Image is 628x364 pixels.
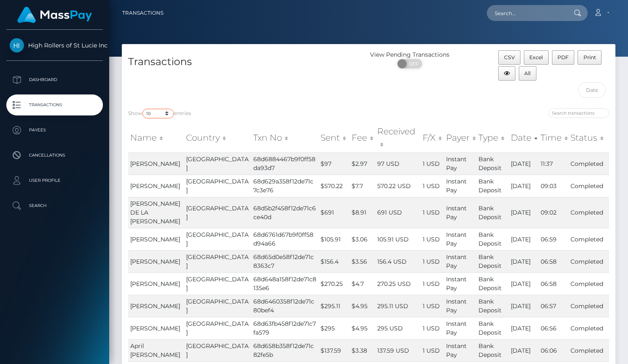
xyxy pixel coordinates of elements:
[504,54,515,60] span: CSV
[509,250,539,272] td: [DATE]
[375,317,420,339] td: 295 USD
[476,197,508,228] td: Bank Deposit
[539,250,569,272] td: 06:58
[509,317,539,339] td: [DATE]
[539,197,569,228] td: 09:02
[349,295,375,317] td: $4.95
[420,339,444,361] td: 1 USD
[318,250,349,272] td: $156.4
[251,197,318,228] td: 68d5b2f458f12de71c6ce40d
[10,99,100,111] p: Transactions
[476,152,508,175] td: Bank Deposit
[128,109,191,118] label: Show entries
[251,175,318,197] td: 68d629a358f12de71c7c3e76
[446,298,467,314] span: Instant Pay
[349,228,375,250] td: $3.06
[251,272,318,295] td: 68d648a158f12de71c8135e6
[568,272,609,295] td: Completed
[318,123,349,153] th: Sent: activate to sort column ascending
[6,195,103,216] a: Search
[548,108,609,118] input: Search transactions
[420,175,444,197] td: 1 USD
[128,55,363,69] h4: Transactions
[130,182,180,190] span: [PERSON_NAME]
[529,54,543,60] span: Excel
[476,250,508,272] td: Bank Deposit
[552,50,575,65] button: PDF
[184,152,251,175] td: [GEOGRAPHIC_DATA]
[420,228,444,250] td: 1 USD
[251,123,318,153] th: Txn No: activate to sort column ascending
[318,152,349,175] td: $97
[446,320,467,336] span: Instant Pay
[184,175,251,197] td: [GEOGRAPHIC_DATA]
[444,123,476,153] th: Payer: activate to sort column ascending
[349,339,375,361] td: $3.38
[318,197,349,228] td: $691
[568,175,609,197] td: Completed
[251,228,318,250] td: 68d6761d67b9f0ff58d94a66
[476,317,508,339] td: Bank Deposit
[10,149,100,162] p: Cancellations
[130,258,180,265] span: [PERSON_NAME]
[509,295,539,317] td: [DATE]
[142,109,174,118] select: Showentries
[349,123,375,153] th: Fee: activate to sort column ascending
[184,272,251,295] td: [GEOGRAPHIC_DATA]
[476,295,508,317] td: Bank Deposit
[446,342,467,359] span: Instant Pay
[369,50,451,59] div: View Pending Transactions
[349,175,375,197] td: $7.7
[446,253,467,270] span: Instant Pay
[539,339,569,361] td: 06:06
[318,175,349,197] td: $570.22
[130,236,180,243] span: [PERSON_NAME]
[251,250,318,272] td: 68d65d0e58f12de71c8363c7
[476,228,508,250] td: Bank Deposit
[251,339,318,361] td: 68d658b358f12de71c82fe5b
[420,272,444,295] td: 1 USD
[476,339,508,361] td: Bank Deposit
[539,175,569,197] td: 09:03
[420,295,444,317] td: 1 USD
[568,228,609,250] td: Completed
[509,339,539,361] td: [DATE]
[375,272,420,295] td: 270.25 USD
[6,42,103,49] span: High Rollers of St Lucie Inc
[519,66,536,81] button: All
[420,197,444,228] td: 1 USD
[375,175,420,197] td: 570.22 USD
[568,250,609,272] td: Completed
[539,228,569,250] td: 06:59
[568,339,609,361] td: Completed
[122,4,163,22] a: Transactions
[476,175,508,197] td: Bank Deposit
[420,317,444,339] td: 1 USD
[583,54,596,60] span: Print
[539,152,569,175] td: 11:37
[524,50,549,65] button: Excel
[509,228,539,250] td: [DATE]
[349,250,375,272] td: $3.56
[476,123,508,153] th: Type: activate to sort column ascending
[539,272,569,295] td: 06:58
[184,197,251,228] td: [GEOGRAPHIC_DATA]
[420,123,444,153] th: F/X: activate to sort column ascending
[6,120,103,141] a: Payees
[6,94,103,115] a: Transactions
[557,54,569,60] span: PDF
[130,160,180,168] span: [PERSON_NAME]
[349,197,375,228] td: $8.91
[446,231,467,247] span: Instant Pay
[184,339,251,361] td: [GEOGRAPHIC_DATA]
[446,204,467,221] span: Instant Pay
[130,325,180,332] span: [PERSON_NAME]
[6,69,103,90] a: Dashboard
[349,317,375,339] td: $4.95
[375,339,420,361] td: 137.59 USD
[578,82,606,98] input: Date filter
[375,197,420,228] td: 691 USD
[184,228,251,250] td: [GEOGRAPHIC_DATA]
[318,228,349,250] td: $105.91
[130,302,180,310] span: [PERSON_NAME]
